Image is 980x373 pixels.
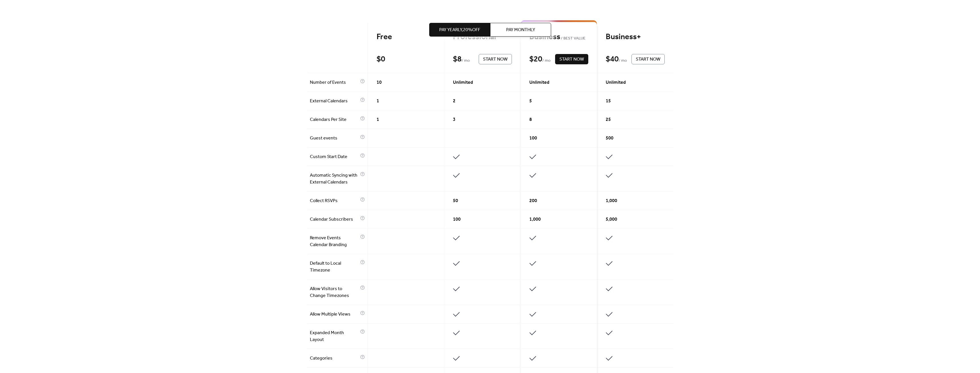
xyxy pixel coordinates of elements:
[606,216,617,223] span: 5,000
[310,355,359,362] span: Categories
[606,79,626,86] span: Unlimited
[606,198,617,204] span: 1,000
[453,54,462,64] div: $ 8
[560,35,586,42] span: BEST VALUE
[490,23,551,37] button: Pay Monthly
[310,216,359,223] span: Calendar Subscribers
[453,116,456,123] span: 3
[636,56,660,63] span: Start Now
[559,56,584,63] span: Start Now
[606,32,665,42] div: Business+
[529,79,549,86] span: Unlimited
[529,135,537,142] span: 100
[606,135,613,142] span: 500
[619,57,627,64] span: / mo
[439,27,480,33] span: Pay Yearly, 20% off
[310,153,359,160] span: Custom Start Date
[529,32,588,42] div: Business
[310,260,359,274] span: Default to Local Timezone
[529,116,532,123] span: 8
[310,98,359,105] span: External Calendars
[377,116,379,123] span: 1
[606,98,611,105] span: 15
[483,56,508,63] span: Start Now
[310,235,359,248] span: Remove Events Calendar Branding
[555,54,588,64] button: Start Now
[310,135,359,142] span: Guest events
[310,198,359,204] span: Collect RSVPs
[606,54,619,64] div: $ 40
[453,98,456,105] span: 2
[310,172,359,186] span: Automatic Syncing with External Calendars
[453,79,473,86] span: Unlimited
[310,330,359,343] span: Expanded Month Layout
[453,198,458,204] span: 50
[310,286,359,299] span: Allow Visitors to Change Timezones
[631,54,665,64] button: Start Now
[377,79,382,86] span: 10
[377,54,385,64] div: $ 0
[606,116,611,123] span: 25
[377,32,435,42] div: Free
[310,79,359,86] span: Number of Events
[529,198,537,204] span: 200
[529,54,542,64] div: $ 20
[453,216,461,223] span: 100
[462,57,470,64] span: / mo
[429,23,490,37] button: Pay Yearly,20%off
[377,98,379,105] span: 1
[542,57,551,64] span: / mo
[310,116,359,123] span: Calendars Per Site
[529,216,541,223] span: 1,000
[310,311,359,318] span: Allow Multiple Views
[529,98,532,105] span: 5
[506,27,535,33] span: Pay Monthly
